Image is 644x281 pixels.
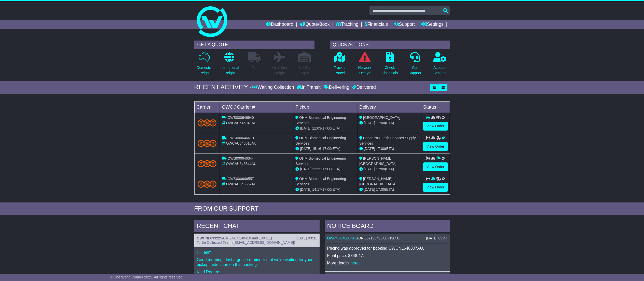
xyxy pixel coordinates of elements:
[433,65,446,76] p: Account Settings
[421,101,450,113] td: Status
[327,236,447,240] div: ( )
[194,220,320,234] div: RECENT CHAT
[226,182,256,186] span: OWCAU646557AU
[322,85,351,90] div: Delivering
[381,52,398,79] a: CheckFinancials
[376,187,385,191] span: 17:00
[300,147,311,151] span: [DATE]
[359,167,419,172] div: (ETA)
[359,136,416,145] span: Canberra Health Services Supply Services
[300,167,311,171] span: [DATE]
[295,136,346,145] span: OHM Biomedical Engineering Services
[296,236,317,240] div: [DATE] 09:31
[376,147,385,151] span: 17:00
[359,156,396,166] span: [PERSON_NAME] [GEOGRAPHIC_DATA]
[299,20,330,29] a: Quote/Book
[295,146,355,151] div: - (ETA)
[295,177,346,186] span: OHM Biomedical Engineering Services
[351,85,376,90] div: Delivered
[194,84,252,91] div: RECENT ACTIVITY -
[226,162,256,166] span: OWCAU646344AU
[312,147,321,151] span: 15:16
[197,240,295,245] span: To Be Collected Team ([EMAIL_ADDRESS][DOMAIN_NAME])
[312,126,321,130] span: 11:03
[197,65,211,76] p: Domestic Freight
[330,41,450,49] div: QUICK ACTIONS
[295,156,346,166] span: OHM Biomedical Engineering Services
[194,205,450,212] div: FROM OUR SUPPORT
[358,52,371,79] a: NetworkDelays
[198,160,217,167] img: TNT_Domestic.png
[327,261,447,265] p: More details: .
[359,187,419,192] div: (ETA)
[364,147,375,151] span: [DATE]
[327,236,357,240] a: OWCNL640807AU
[295,126,355,131] div: - (ETA)
[327,253,447,258] p: Final price: $348.47.
[227,156,254,160] span: OWS000646344
[322,187,331,191] span: 17:00
[327,246,447,251] p: Pricing was approved for booking OWCNL640807AU.
[433,52,447,79] a: AccountSettings
[293,101,357,113] td: Pickup
[295,167,355,172] div: - (ETA)
[197,236,227,240] a: OWCNL639225AU
[196,52,212,79] a: DomesticFreight
[365,20,388,29] a: Financials
[300,126,311,130] span: [DATE]
[198,140,217,147] img: TNT_Domestic.png
[382,65,398,76] p: Check Financials
[364,121,375,125] span: [DATE]
[325,220,450,234] div: NOTICE BOARD
[376,167,385,171] span: 17:00
[376,121,385,125] span: 17:00
[364,187,375,191] span: [DATE]
[295,187,355,192] div: - (ETA)
[312,187,321,191] span: 14:17
[408,52,421,79] a: GetSupport
[334,65,346,76] p: Track a Parcel
[358,236,399,240] span: DN 80719049 / 80719050
[334,52,346,79] a: Track aParcel
[252,85,295,90] div: Waiting Collection
[359,120,419,126] div: (ETA)
[322,126,331,130] span: 17:00
[358,65,371,76] p: Network Delays
[363,116,400,120] span: [GEOGRAPHIC_DATA]
[227,177,254,181] span: OWS000646557
[272,65,287,76] p: Air & Sea Freight
[426,236,447,240] div: [DATE] 09:47
[226,141,256,145] span: OWCAU646610AU
[226,121,256,125] span: OWCAU646940AU
[357,101,421,113] td: Delivery
[421,20,444,29] a: Settings
[197,236,317,240] div: ( )
[295,116,346,125] span: OHM Biomedical Engineering Services
[312,167,321,171] span: 11:32
[423,162,448,171] a: View Order
[394,20,415,29] a: Support
[298,65,311,76] p: Air / Sea Depot
[197,250,317,255] p: Hi Team,
[227,116,254,120] span: OWS000646940
[197,257,317,267] p: Good morning. Just a gentle reminder that we're waiting for your pickup instruction on this booking.
[364,167,375,171] span: [DATE]
[359,177,396,186] span: [PERSON_NAME][GEOGRAPHIC_DATA]
[295,85,322,90] div: In Transit
[220,101,293,113] td: OWC / Carrier #
[198,119,217,126] img: TNT_Domestic.png
[266,20,293,29] a: Dashboard
[110,275,184,279] span: © One World Courier 2025. All rights reserved.
[194,101,220,113] td: Carrier
[220,65,239,76] p: International Freight
[228,236,271,240] span: LOAD 140410 and 140411
[336,20,358,29] a: Tracking
[423,183,448,192] a: View Order
[359,146,419,151] div: (ETA)
[197,270,317,274] p: Kind Regards,
[350,261,359,265] a: here
[423,142,448,151] a: View Order
[227,136,254,140] span: OWS000646610
[248,65,261,76] p: Full Loads
[198,181,217,187] img: TNT_Domestic.png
